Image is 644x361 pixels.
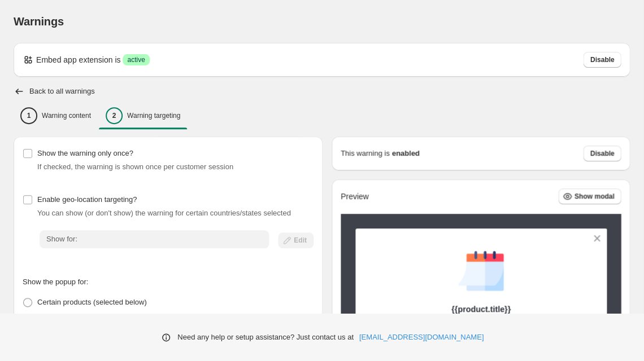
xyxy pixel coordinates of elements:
[37,195,137,204] span: Enable geo-location targeting?
[42,111,91,120] p: Warning content
[583,146,621,161] button: Disable
[20,107,37,124] div: 1
[574,192,614,201] span: Show modal
[37,162,233,171] span: If checked, the warning is shown once per customer session
[46,235,77,243] span: Show for:
[391,148,419,159] strong: enabled
[106,107,123,124] div: 2
[558,188,621,204] button: Show modal
[341,192,369,201] h2: Preview
[341,148,390,159] p: This warning is
[37,209,291,217] span: You can show (or don't show) the warning for certain countries/states selected
[29,87,95,96] h2: Back to all warnings
[14,104,98,127] button: 1Warning content
[583,52,621,68] button: Disable
[37,149,133,157] span: Show the warning only once?
[37,298,147,306] span: Certain products (selected below)
[99,104,187,127] button: 2Warning targeting
[127,111,180,120] p: Warning targeting
[127,55,145,64] span: active
[590,55,614,64] span: Disable
[36,54,120,65] p: Embed app extension is
[14,15,64,28] span: Warnings
[590,149,614,158] span: Disable
[359,332,484,343] a: [EMAIL_ADDRESS][DOMAIN_NAME]
[23,278,88,286] span: Show the popup for:
[451,305,511,314] strong: {{product.title}}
